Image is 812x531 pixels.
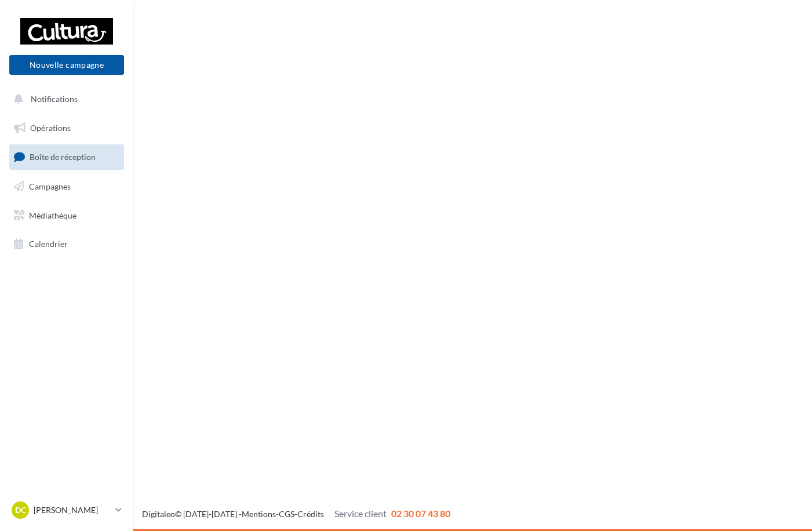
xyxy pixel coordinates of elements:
[15,504,26,516] span: DC
[7,174,126,199] a: Campagnes
[29,210,77,220] span: Médiathèque
[142,509,450,519] span: © [DATE]-[DATE] - - -
[29,181,71,191] span: Campagnes
[279,509,294,519] a: CGS
[31,94,78,104] span: Notifications
[334,508,387,519] span: Service client
[7,203,126,228] a: Médiathèque
[391,508,450,519] span: 02 30 07 43 80
[297,509,324,519] a: Crédits
[142,509,175,519] a: Digitaleo
[9,55,124,75] button: Nouvelle campagne
[7,144,126,169] a: Boîte de réception
[7,116,126,140] a: Opérations
[30,152,96,162] span: Boîte de réception
[9,499,124,521] a: DC [PERSON_NAME]
[7,87,122,111] button: Notifications
[30,123,71,133] span: Opérations
[34,504,111,516] p: [PERSON_NAME]
[29,239,68,249] span: Calendrier
[7,232,126,256] a: Calendrier
[242,509,276,519] a: Mentions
